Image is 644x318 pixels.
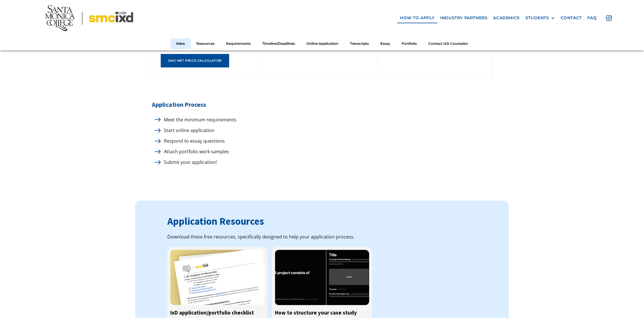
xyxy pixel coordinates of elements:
[397,13,437,23] a: how to apply
[375,38,396,49] a: Essay
[558,13,584,23] a: contact
[437,13,490,23] a: industry partners
[526,15,549,20] div: STUDENTS
[191,38,220,49] a: Resources
[423,38,474,49] a: Contact IxD Counselor
[606,15,612,21] img: icon - instagram
[344,38,375,49] a: Transcripts
[167,214,477,228] h3: Application Resources
[161,54,229,67] a: SMC net price calculator
[396,38,423,49] a: Portfolio
[584,13,600,23] a: faq
[256,38,301,49] a: Timeline/Deadlines
[220,38,256,49] a: Requirements
[167,233,477,241] div: Download these free resources, specifically designed to help your application process.
[161,148,229,156] p: Attach portfolio work samples
[168,59,222,63] div: SMC net price calculator
[301,38,344,49] a: Online Application
[490,13,522,23] a: Academics
[161,158,217,166] p: Submit your application!
[161,137,225,145] p: Respond to essay questions
[161,116,236,124] p: Meet the minimum requirements
[526,15,555,20] div: STUDENTS
[275,308,369,317] h5: How to structure your case study
[161,127,214,134] p: Start online application
[170,308,264,317] h5: IxD application/portfolio checklist
[170,38,191,49] a: Intro
[152,99,492,110] h5: Application Process
[45,5,133,31] img: Santa Monica College - SMC IxD logo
